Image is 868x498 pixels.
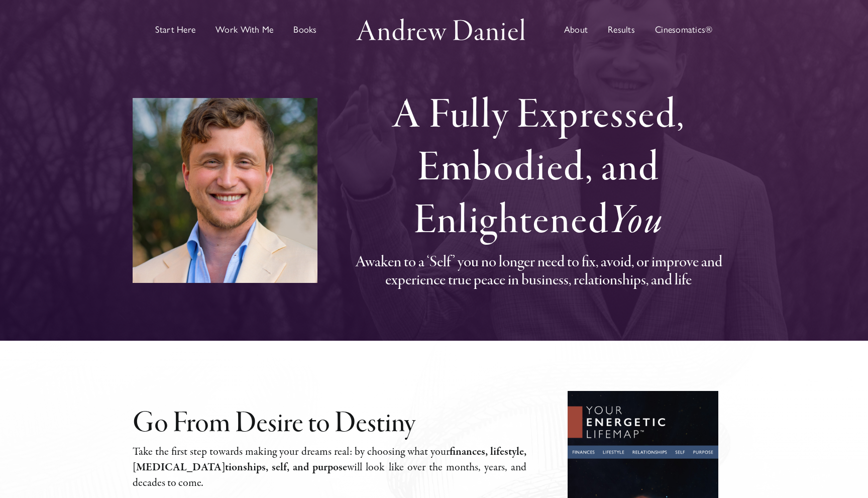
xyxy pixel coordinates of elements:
[655,2,713,57] a: Cinesomatics®
[564,25,588,34] span: About
[215,2,273,57] a: Work with Andrew in groups or private sessions
[133,444,526,475] b: finances, lifestyle, [MEDICAL_DATA]­tion­ships, self, and pur­pose
[201,475,204,490] i: .
[342,90,735,249] h1: A Fully Expressed, Embodied, and Enlightened
[133,409,526,440] h2: Go From Desire to Destiny
[133,98,317,283] img: andrew-daniel-2023–3‑headshot-50
[155,2,195,57] a: Start Here
[608,25,635,34] span: Results
[293,25,316,34] span: Books
[655,25,713,34] span: Cinesomatics®
[564,2,588,57] a: About
[608,2,635,57] a: Results
[293,2,316,57] a: Discover books written by Andrew Daniel
[342,254,735,291] h3: Awaken to a ‘Self’ you no longer need to fix, avoid, or improve and experience true peace in busi...
[609,195,663,249] em: You
[155,25,195,34] span: Start Here
[353,16,528,43] img: Andrew Daniel Logo
[215,25,273,34] span: Work With Me
[133,444,526,490] p: Take the first step towards mak­ing your dreams real: by choos­ing what your will look like over ...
